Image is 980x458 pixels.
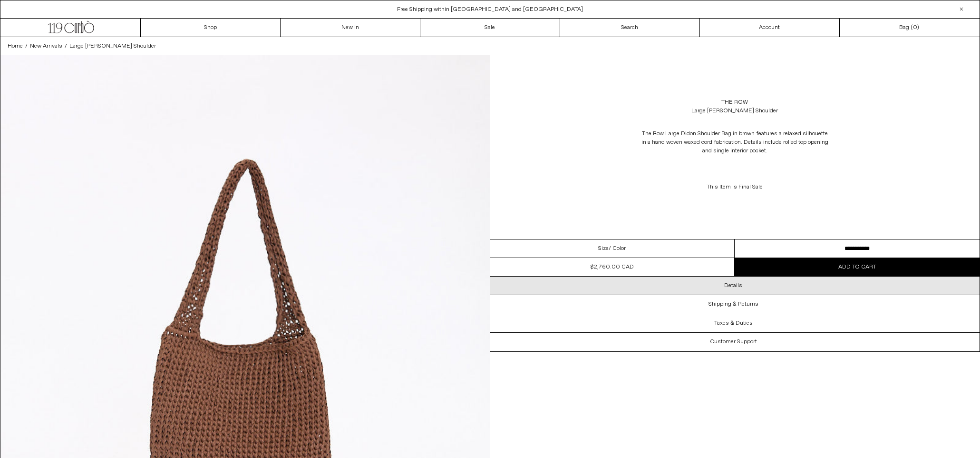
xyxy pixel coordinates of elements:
[640,125,830,160] p: The Row Large Didon Shoulder Bag in brown features a relaxed silhouette in a hand woven waxed cor...
[708,301,758,308] h3: Shipping & Returns
[700,19,840,37] a: Account
[691,107,778,115] div: Large [PERSON_NAME] Shoulder
[560,19,700,37] a: Search
[840,19,980,37] a: Bag ()
[8,42,23,50] span: Home
[30,42,62,50] span: New Arrivals
[913,23,919,32] span: )
[281,19,420,37] a: New In
[65,42,67,50] span: /
[141,19,281,37] a: Shop
[913,24,917,31] span: 0
[69,42,156,50] span: Large [PERSON_NAME] Shoulder
[714,320,753,327] h3: Taxes & Duties
[397,6,583,13] a: Free Shipping within [GEOGRAPHIC_DATA] and [GEOGRAPHIC_DATA]
[735,258,980,276] button: Add to cart
[710,339,757,345] h3: Customer Support
[598,244,609,253] span: Size
[721,98,748,107] a: The Row
[838,263,876,271] span: Add to cart
[30,42,62,50] a: New Arrivals
[640,178,830,196] p: This Item is Final Sale
[25,42,28,50] span: /
[724,282,742,289] h3: Details
[420,19,560,37] a: Sale
[69,42,156,50] a: Large [PERSON_NAME] Shoulder
[591,263,634,271] div: $2,760.00 CAD
[609,244,626,253] span: / Color
[8,42,23,50] a: Home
